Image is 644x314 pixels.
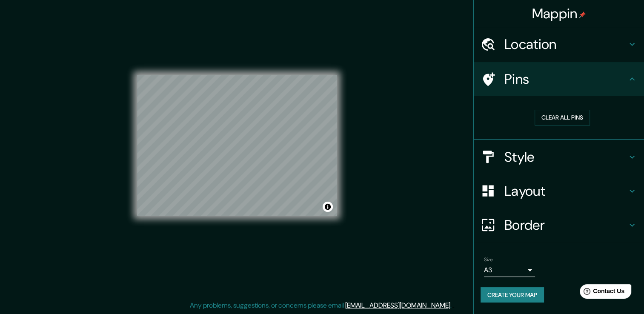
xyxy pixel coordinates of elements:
div: A3 [484,263,535,277]
h4: Layout [504,183,627,200]
div: . [453,300,455,311]
div: Layout [474,174,644,208]
h4: Pins [504,71,627,88]
button: Create your map [481,287,544,303]
a: [EMAIL_ADDRESS][DOMAIN_NAME] [345,301,450,310]
p: Any problems, suggestions, or concerns please email . [190,300,452,311]
div: . [452,300,453,311]
div: Style [474,140,644,174]
div: Pins [474,62,644,96]
iframe: Help widget launcher [568,281,635,305]
h4: Mappin [532,5,586,22]
button: Clear all pins [535,110,590,126]
h4: Location [504,36,627,53]
img: pin-icon.png [579,11,586,18]
canvas: Map [137,75,337,216]
h4: Border [504,217,627,234]
div: Border [474,208,644,242]
button: Toggle attribution [323,202,333,212]
h4: Style [504,148,627,166]
div: Location [474,27,644,61]
label: Size [484,256,493,263]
